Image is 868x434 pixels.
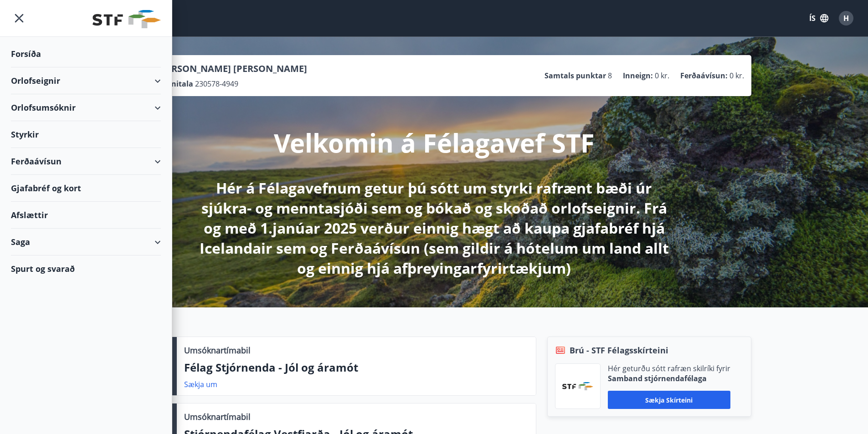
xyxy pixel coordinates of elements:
span: 0 kr. [729,71,744,81]
p: Samtals punktar [544,71,606,81]
div: Saga [11,229,161,255]
p: Hér geturðu sótt rafræn skilríki fyrir [608,363,730,373]
span: 0 kr. [655,71,669,81]
div: Ferðaávísun [11,148,161,175]
button: menu [11,10,27,26]
div: Forsíða [11,41,161,67]
div: Afslættir [11,202,161,229]
div: Orlofsumsóknir [11,94,161,121]
p: Velkomin á Félagavef STF [274,125,595,160]
a: Sækja um [184,379,217,389]
span: 8 [608,71,612,81]
div: Gjafabréf og kort [11,175,161,202]
p: Kennitala [157,79,193,89]
span: 230578-4949 [195,79,238,89]
button: ÍS [804,10,833,26]
p: Hér á Félagavefnum getur þú sótt um styrki rafrænt bæði úr sjúkra- og menntasjóði sem og bókað og... [194,178,675,278]
p: Samband stjórnendafélaga [608,373,730,383]
span: H [843,13,849,23]
p: Umsóknartímabil [184,411,251,423]
img: union_logo [92,10,161,28]
img: vjCaq2fThgY3EUYqSgpjEiBg6WP39ov69hlhuPVN.png [562,382,593,390]
div: Styrkir [11,121,161,148]
span: Brú - STF Félagsskírteini [570,344,668,356]
p: [PERSON_NAME] [PERSON_NAME] [157,62,307,75]
p: Inneign : [623,71,653,81]
button: H [835,7,857,29]
div: Spurt og svarað [11,255,161,282]
p: Félag Stjórnenda - Jól og áramót [184,360,529,375]
p: Ferðaávísun : [680,71,728,81]
p: Umsóknartímabil [184,344,251,356]
div: Orlofseignir [11,67,161,94]
button: Sækja skírteini [608,391,730,409]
